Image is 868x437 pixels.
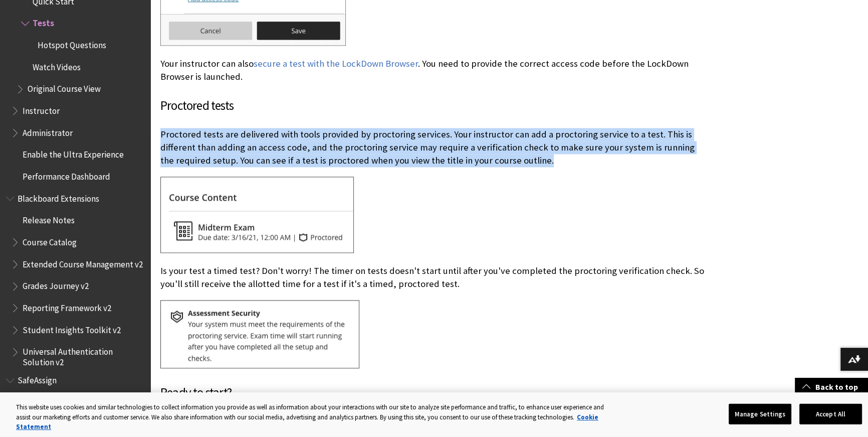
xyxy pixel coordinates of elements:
span: Blackboard Extensions [18,190,99,204]
button: Accept All [799,403,862,424]
div: This website uses cookies and similar technologies to collect information you provide as well as ... [16,402,607,432]
h3: Ready to start? [160,383,710,402]
span: Enable the Ultra Experience [23,147,124,160]
span: SafeAssign [18,372,57,386]
h3: Proctored tests [160,96,710,115]
span: Original Course View [28,81,101,94]
p: Is your test a timed test? Don't worry! The timer on tests doesn't start until after you've compl... [160,264,710,290]
span: Student Insights Toolkit v2 [23,322,121,335]
img: This is how a proctored exam looks like. [160,177,354,253]
span: Universal Authentication Solution v2 [23,344,143,367]
span: Reporting Framework v2 [23,300,111,313]
span: Performance Dashboard [23,168,110,182]
span: Administrator [23,124,73,138]
span: Watch Videos [33,59,81,72]
a: Back to top [795,378,868,396]
span: Release Notes [23,212,75,226]
button: Manage Settings [729,403,791,424]
p: Your instructor can also . You need to provide the correct access code before the LockDown Browse... [160,57,710,83]
span: Course Catalog [23,234,77,247]
p: Proctored tests are delivered with tools provided by proctoring services. Your instructor can add... [160,128,710,168]
span: Extended Course Management v2 [23,256,143,269]
span: Hotspot Questions [38,37,106,50]
a: secure a test with the LockDown Browser [254,58,418,70]
span: Instructor [23,102,60,116]
img: Assessment security message telling students they must meet the proctor requirements for their te... [160,300,359,368]
a: More information about your privacy, opens in a new tab [16,413,598,431]
span: Tests [33,15,54,29]
span: Grades Journey v2 [23,278,89,292]
nav: Book outline for Blackboard Extensions [6,190,144,367]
